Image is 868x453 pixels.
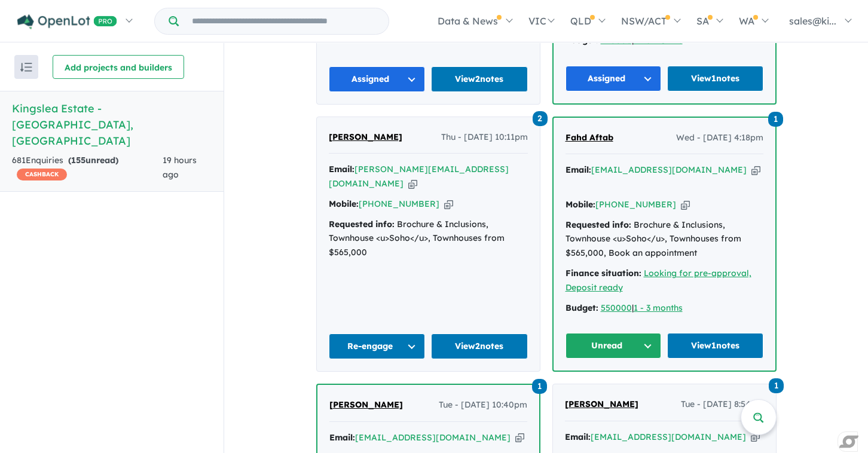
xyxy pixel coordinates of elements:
[12,100,212,149] h5: Kingslea Estate - [GEOGRAPHIC_DATA] , [GEOGRAPHIC_DATA]
[751,431,760,443] button: Copy
[408,177,417,190] button: Copy
[329,432,355,443] strong: Email:
[533,111,548,126] span: 2
[566,132,613,143] span: Fahd Aftab
[329,164,354,175] strong: Email:
[591,431,746,442] a: [EMAIL_ADDRESS][DOMAIN_NAME]
[634,302,683,313] a: 1 - 3 months
[329,198,359,209] strong: Mobile:
[565,399,638,409] span: [PERSON_NAME]
[431,66,528,92] a: View2notes
[681,397,764,412] span: Tue - [DATE] 8:54am
[595,199,676,210] a: [PHONE_NUMBER]
[566,333,662,359] button: Unread
[329,219,395,229] strong: Requested info:
[329,164,509,189] a: [PERSON_NAME][EMAIL_ADDRESS][DOMAIN_NAME]
[515,431,524,444] button: Copy
[667,333,763,359] a: View1notes
[329,66,426,92] button: Assigned
[566,66,662,91] button: Assigned
[566,268,751,293] a: Looking for pre-approval, Deposit ready
[533,109,548,126] a: 2
[769,377,784,393] a: 1
[591,164,747,175] a: [EMAIL_ADDRESS][DOMAIN_NAME]
[329,398,403,412] a: [PERSON_NAME]
[789,15,836,27] span: sales@ki...
[751,164,760,176] button: Copy
[439,398,527,412] span: Tue - [DATE] 10:40pm
[565,431,591,442] strong: Email:
[441,130,528,145] span: Thu - [DATE] 10:11pm
[181,8,386,34] input: Try estate name, suburb, builder or developer
[329,131,402,142] span: [PERSON_NAME]
[566,164,591,175] strong: Email:
[431,333,528,359] a: View2notes
[566,199,595,210] strong: Mobile:
[17,14,117,29] img: Openlot PRO Logo White
[355,432,511,443] a: [EMAIL_ADDRESS][DOMAIN_NAME]
[71,155,85,166] span: 155
[329,333,426,359] button: Re-engage
[566,301,763,316] div: |
[566,268,641,278] strong: Finance situation:
[667,66,763,91] a: View1notes
[329,218,528,260] div: Brochure & Inclusions, Townhouse <u>Soho</u>, Townhouses from $565,000
[769,378,784,393] span: 1
[566,219,631,230] strong: Requested info:
[329,399,403,410] span: [PERSON_NAME]
[359,198,439,209] a: [PHONE_NUMBER]
[12,154,163,182] div: 681 Enquir ies
[565,397,638,412] a: [PERSON_NAME]
[768,110,783,126] a: 1
[566,302,598,313] strong: Budget:
[601,302,632,313] a: 550000
[444,198,453,210] button: Copy
[329,130,402,145] a: [PERSON_NAME]
[17,169,67,180] span: CASHBACK
[566,218,763,261] div: Brochure & Inclusions, Townhouse <u>Soho</u>, Townhouses from $565,000, Book an appointment
[532,377,547,393] a: 1
[20,63,32,72] img: sort.svg
[68,155,118,166] strong: ( unread)
[532,379,547,394] span: 1
[681,198,690,211] button: Copy
[676,131,763,145] span: Wed - [DATE] 4:18pm
[566,131,613,145] a: Fahd Aftab
[768,112,783,127] span: 1
[163,155,197,180] span: 19 hours ago
[53,55,184,79] button: Add projects and builders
